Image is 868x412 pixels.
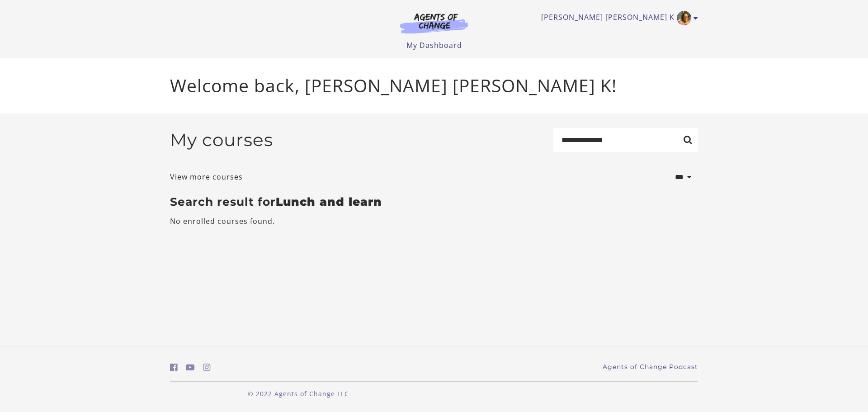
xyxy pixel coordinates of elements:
[203,361,211,374] a: https://www.instagram.com/agentsofchangeprep/ (Open in a new window)
[186,363,195,372] i: https://www.youtube.com/c/AgentsofChangeTestPrepbyMeaganMitchell (Open in a new window)
[170,216,698,227] p: No enrolled courses found.
[541,11,693,25] a: Toggle menu
[406,40,462,50] a: My Dashboard
[276,195,382,208] strong: Lunch and learn
[391,13,477,33] img: Agents of Change Logo
[170,171,243,182] a: View more courses
[170,389,427,398] p: © 2022 Agents of Change LLC
[186,361,195,374] a: https://www.youtube.com/c/AgentsofChangeTestPrepbyMeaganMitchell (Open in a new window)
[170,195,698,208] h3: Search result for
[603,362,698,372] a: Agents of Change Podcast
[170,363,178,372] i: https://www.facebook.com/groups/aswbtestprep (Open in a new window)
[203,363,211,372] i: https://www.instagram.com/agentsofchangeprep/ (Open in a new window)
[170,361,178,374] a: https://www.facebook.com/groups/aswbtestprep (Open in a new window)
[170,129,273,151] h2: My courses
[170,72,698,99] p: Welcome back, [PERSON_NAME] [PERSON_NAME] K!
